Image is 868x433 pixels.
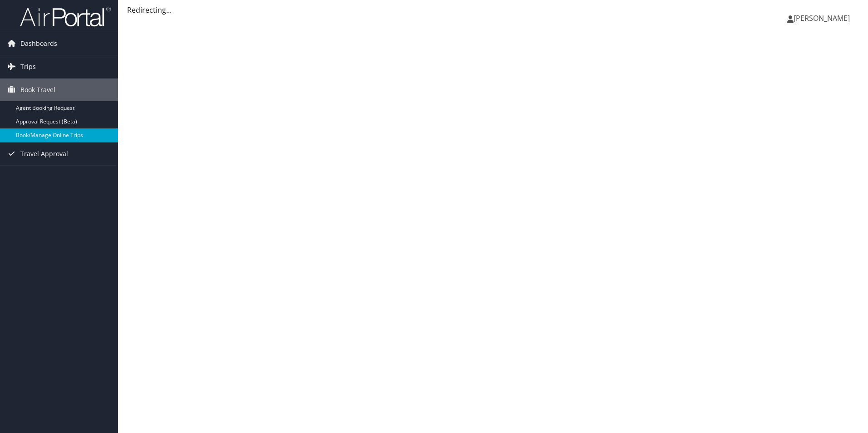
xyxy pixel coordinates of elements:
[20,55,36,78] span: Trips
[20,32,57,55] span: Dashboards
[20,6,111,27] img: airportal-logo.png
[787,5,859,32] a: [PERSON_NAME]
[794,13,850,23] span: [PERSON_NAME]
[20,79,55,101] span: Book Travel
[127,5,859,15] div: Redirecting...
[20,143,68,165] span: Travel Approval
